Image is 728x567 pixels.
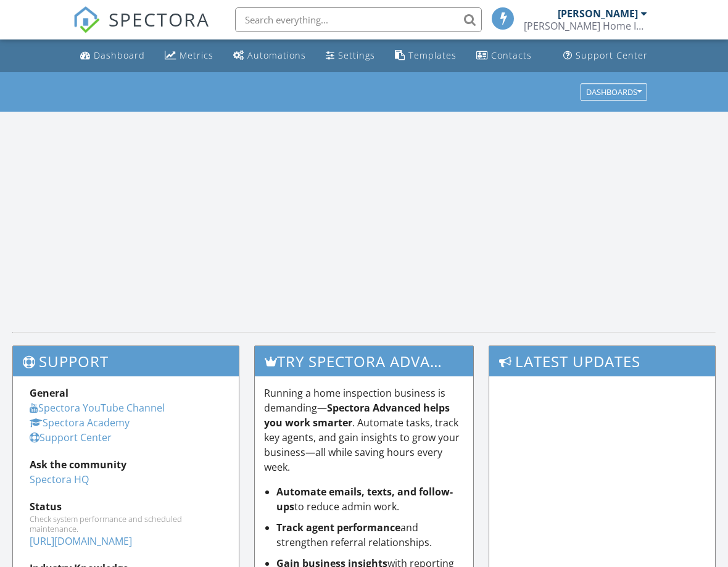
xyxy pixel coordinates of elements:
a: Templates [390,44,461,67]
input: Search everything... [235,7,482,32]
a: Support Center [558,44,653,67]
a: Spectora HQ [30,473,89,486]
a: Dashboard [75,44,150,67]
li: and strengthen referral relationships. [276,520,464,550]
div: Status [30,499,222,514]
h3: Latest Updates [489,346,715,376]
a: Settings [321,44,380,67]
p: Running a home inspection business is demanding— . Automate tasks, track key agents, and gain ins... [264,386,464,474]
a: Contacts [471,44,537,67]
div: Automations [247,49,306,61]
div: Settings [338,49,375,61]
a: Spectora YouTube Channel [30,401,165,415]
a: Metrics [160,44,218,67]
div: Check system performance and scheduled maintenance. [30,514,222,534]
a: Automations (Basic) [228,44,311,67]
strong: General [30,386,68,400]
img: The Best Home Inspection Software - Spectora [73,6,100,33]
div: [PERSON_NAME] [558,7,638,20]
a: Spectora Academy [30,416,130,429]
div: Herron Home Inspections, LLC [524,20,647,32]
div: Contacts [491,49,532,61]
div: Metrics [180,49,213,61]
strong: Spectora Advanced helps you work smarter [264,401,450,429]
div: Ask the community [30,457,222,472]
h3: Try spectora advanced [DATE] [255,346,473,376]
li: to reduce admin work. [276,484,464,514]
a: SPECTORA [73,17,210,43]
div: Support Center [576,49,648,61]
a: Support Center [30,431,112,444]
strong: Track agent performance [276,521,400,534]
span: SPECTORA [109,6,210,32]
a: [URL][DOMAIN_NAME] [30,534,132,548]
button: Dashboards [581,83,647,101]
strong: Automate emails, texts, and follow-ups [276,485,453,513]
div: Dashboards [586,88,642,96]
div: Templates [408,49,457,61]
div: Dashboard [94,49,145,61]
h3: Support [13,346,239,376]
